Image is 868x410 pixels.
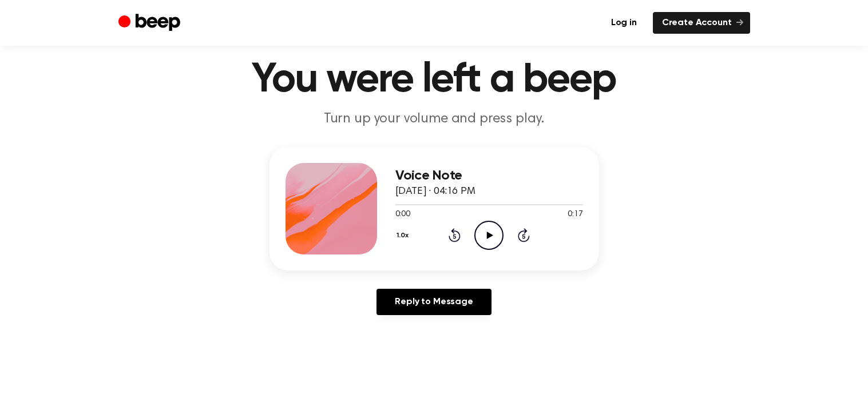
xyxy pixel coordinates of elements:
a: Create Account [653,12,750,34]
button: 1.0x [395,226,413,245]
a: Beep [118,12,183,34]
h3: Voice Note [395,168,583,184]
p: Turn up your volume and press play. [215,110,654,129]
a: Log in [602,12,646,34]
span: 0:17 [568,209,582,221]
h1: You were left a beep [141,59,727,101]
span: 0:00 [395,209,410,221]
span: [DATE] · 04:16 PM [395,186,475,197]
a: Reply to Message [376,289,491,315]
